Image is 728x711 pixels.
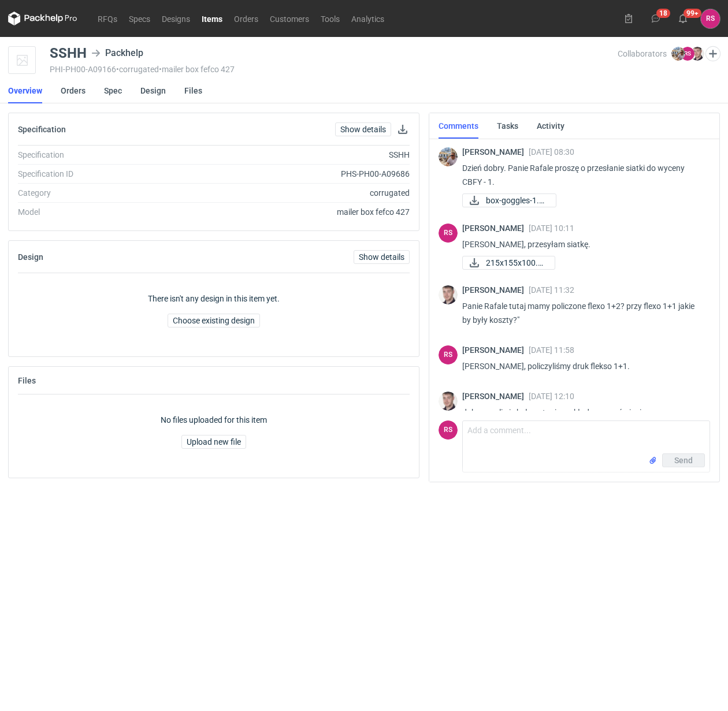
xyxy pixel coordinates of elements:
a: Orders [61,78,86,103]
div: mailer box fefco 427 [174,206,410,218]
div: SSHH [50,46,87,60]
a: Designs [156,12,196,25]
p: [PERSON_NAME], przesyłam siatkę. [462,237,701,251]
a: Customers [264,12,315,25]
span: [DATE] 11:58 [529,345,574,355]
button: Send [662,453,705,467]
button: Choose existing design [168,314,260,327]
img: Maciej Sikora [690,47,704,61]
span: [DATE] 10:11 [529,224,574,233]
svg: Packhelp Pro [8,12,77,25]
div: Rafał Stani [439,420,458,440]
div: Model [18,206,174,218]
p: No files uploaded for this item [161,414,267,426]
button: Download specification [396,122,410,136]
button: Edit collaborators [705,46,720,61]
div: Packhelp [91,46,143,60]
a: Spec [104,78,122,103]
a: Activity [537,113,564,139]
h2: Specification [18,125,66,134]
img: Michał Palasek [439,147,458,166]
span: • mailer box fefco 427 [159,65,235,74]
a: Items [196,12,228,25]
span: Send [674,456,693,464]
span: [PERSON_NAME] [462,147,529,157]
a: Overview [8,78,42,103]
button: 99+ [674,9,692,28]
a: Tasks [497,113,518,139]
figcaption: RS [439,224,458,243]
a: Analytics [346,12,390,25]
a: RFQs [92,12,123,25]
figcaption: RS [439,345,458,364]
span: [PERSON_NAME] [462,224,529,233]
div: PHS-PH00-A09686 [174,168,410,180]
a: Tools [315,12,346,25]
div: PHI-PH00-A09166 [50,65,618,74]
h2: Files [18,376,36,385]
div: Rafał Stani [439,224,458,243]
figcaption: RS [681,47,694,61]
p: [PERSON_NAME], policzyliśmy druk flekso 1+1. [462,359,701,373]
a: Files [184,78,202,103]
span: • corrugated [116,65,159,74]
div: Rafał Stani [439,345,458,364]
img: Maciej Sikora [439,392,458,411]
p: Dzień dobry. Panie Rafale proszę o przesłanie siatki do wyceny CBFY - 1. [462,161,701,189]
div: Specification ID [18,168,174,180]
span: Collaborators [618,49,667,58]
button: 18 [647,9,665,28]
a: Comments [439,113,478,139]
a: Specs [123,12,156,25]
div: Specification [18,149,174,161]
a: 215x155x100.pdf [462,256,555,270]
div: Category [18,187,174,199]
span: box-goggles-1.pdf [486,194,547,207]
span: [PERSON_NAME] [462,345,529,355]
a: Design [140,78,166,103]
span: [DATE] 12:10 [529,392,574,401]
a: Orders [228,12,264,25]
span: Upload new file [187,438,241,446]
img: Maciej Sikora [439,285,458,304]
figcaption: RS [439,420,458,440]
div: Rafał Stani [701,9,720,28]
span: 215x155x100.pdf [486,256,545,269]
p: Panie Rafale tutaj mamy policzone flexo 1+2? przy flexo 1+1 jakie by były koszty?" [462,299,701,327]
button: RS [701,9,720,28]
div: corrugated [174,187,410,199]
span: [PERSON_NAME] [462,285,529,295]
p: dobra, czyli nie było pytania... składam zamówienie [462,405,701,419]
span: Choose existing design [173,317,255,325]
a: box-goggles-1.pdf [462,193,556,207]
p: There isn't any design in this item yet. [148,293,280,304]
a: Show details [335,122,391,136]
h2: Design [18,252,43,262]
div: SSHH [174,149,410,161]
img: Michał Palasek [671,47,685,61]
span: [DATE] 11:32 [529,285,574,295]
button: Upload new file [181,435,246,449]
span: [PERSON_NAME] [462,392,529,401]
span: [DATE] 08:30 [529,147,574,157]
a: Show details [354,250,410,264]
